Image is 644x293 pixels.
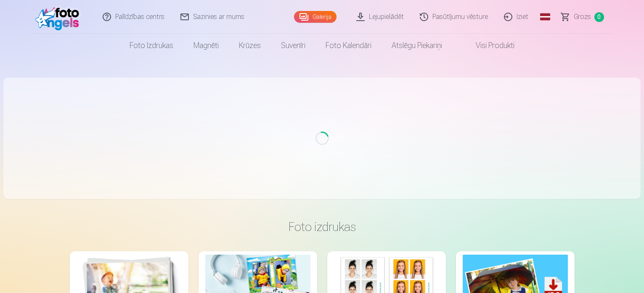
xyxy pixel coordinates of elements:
h3: Foto izdrukas [77,219,568,234]
a: Foto kalendāri [315,34,382,57]
a: Foto izdrukas [119,34,183,57]
a: Galerija [294,11,337,23]
a: Magnēti [183,34,229,57]
a: Atslēgu piekariņi [382,34,452,57]
a: Krūzes [229,34,271,57]
span: 0 [594,12,604,22]
a: Suvenīri [271,34,315,57]
img: /fa3 [35,3,84,30]
a: Visi produkti [452,34,525,57]
span: Grozs [574,12,591,22]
